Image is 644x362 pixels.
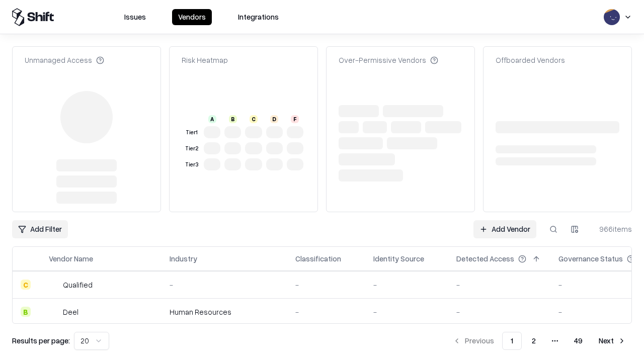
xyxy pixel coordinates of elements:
div: - [456,280,542,290]
div: - [456,307,542,317]
button: Next [593,332,632,350]
p: Results per page: [12,335,70,346]
button: 1 [502,332,522,350]
div: Over-Permissive Vendors [339,55,438,65]
img: Deel [49,307,59,317]
div: - [373,280,440,290]
div: - [295,280,357,290]
div: Human Resources [170,307,279,317]
div: 966 items [592,224,632,234]
div: Detected Access [456,253,514,264]
div: A [208,115,216,123]
div: Identity Source [373,253,424,264]
div: Qualified [63,280,93,290]
button: Vendors [172,9,212,25]
div: Offboarded Vendors [496,55,565,65]
div: Vendor Name [49,253,93,264]
div: D [270,115,278,123]
div: B [21,307,31,317]
button: Issues [118,9,152,25]
div: Deel [63,307,78,317]
button: Add Filter [12,220,68,238]
div: - [170,280,279,290]
button: 49 [566,332,591,350]
button: 2 [524,332,544,350]
div: Unmanaged Access [25,55,104,65]
div: Industry [170,253,197,264]
a: Add Vendor [473,220,536,238]
img: Qualified [49,280,59,290]
div: Risk Heatmap [182,55,228,65]
div: F [291,115,299,123]
div: - [295,307,357,317]
nav: pagination [447,332,632,350]
div: C [250,115,258,123]
div: Tier 2 [184,144,200,153]
div: Classification [295,253,341,264]
div: Tier 3 [184,160,200,169]
div: C [21,280,31,290]
div: Tier 1 [184,128,200,137]
div: B [229,115,237,123]
div: Governance Status [558,253,623,264]
div: - [373,307,440,317]
button: Integrations [232,9,285,25]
